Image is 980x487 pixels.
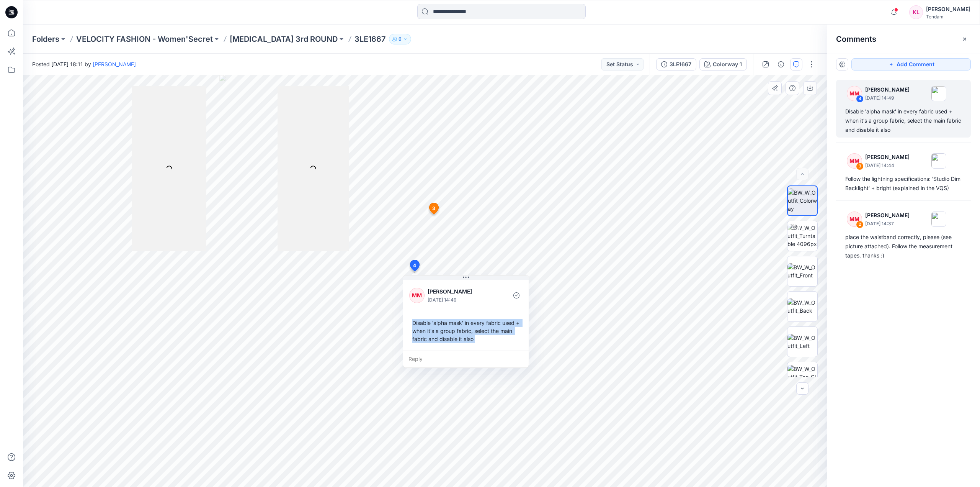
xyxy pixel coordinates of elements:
p: [DATE] 14:49 [865,94,910,102]
button: 6 [389,34,411,44]
div: MM [847,86,862,101]
div: [PERSON_NAME] [926,5,970,14]
span: 4 [413,262,416,269]
p: [PERSON_NAME] [865,85,910,94]
p: [DATE] 14:49 [428,296,490,304]
p: [PERSON_NAME] [865,152,910,162]
div: MM [847,153,862,169]
button: Add Comment [851,58,971,71]
div: Follow the lightning specifications: 'Studio Dim Backlight' + bright (explained in the VQS) [845,174,962,193]
div: place the waistband correctly, please (see picture attached). Follow the measurement tapes. thank... [845,233,962,260]
a: Folders [32,34,59,44]
p: 3LE1667 [354,34,386,44]
p: [DATE] 14:44 [865,162,910,169]
span: 3 [432,205,435,212]
img: BW_W_Outfit_Front [787,263,817,279]
a: [MEDICAL_DATA] 3rd ROUND [230,34,338,44]
div: 3 [856,162,864,170]
h2: Comments [836,34,876,44]
p: [DATE] 14:37 [865,220,910,228]
div: MM [409,288,425,303]
div: 4 [856,95,864,103]
div: Colorway 1 [713,60,742,69]
img: BW_W_Outfit_Top_CloseUp [787,365,817,389]
span: Posted [DATE] 18:11 by [32,60,136,68]
div: Reply [403,351,529,367]
div: 2 [856,221,864,228]
div: Tendam [926,14,970,20]
img: BW_W_Outfit_Turntable 4096px [787,224,817,248]
img: BW_W_Outfit_Left [787,334,817,350]
div: 3LE1667 [670,60,691,69]
button: Colorway 1 [699,58,747,71]
button: Details [775,58,787,71]
a: [PERSON_NAME] [93,61,136,67]
p: [PERSON_NAME] [428,287,490,296]
a: VELOCITY FASHION - Women'Secret [76,34,213,44]
img: BW_W_Outfit_Back [787,298,817,315]
img: BW_W_Outfit_Colorway [788,189,817,213]
p: 6 [399,35,402,43]
p: [PERSON_NAME] [865,211,910,220]
div: MM [847,212,862,227]
div: Disable 'alpha mask' in every fabric used + when it's a group fabric, select the main fabric and ... [409,316,523,346]
div: Disable 'alpha mask' in every fabric used + when it's a group fabric, select the main fabric and ... [845,107,962,134]
button: 3LE1667 [656,58,696,71]
div: KL [909,5,923,19]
